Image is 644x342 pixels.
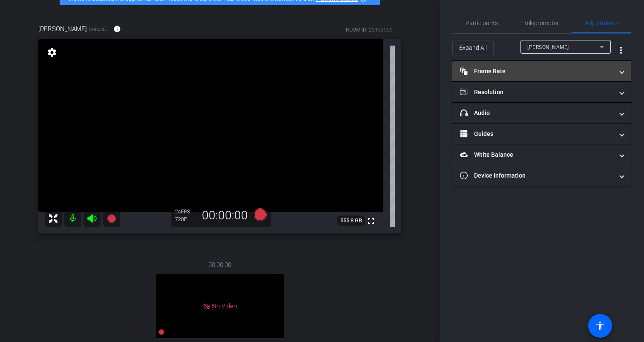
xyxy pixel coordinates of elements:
mat-icon: more_vert [616,45,626,55]
mat-expansion-panel-header: Frame Rate [452,61,631,81]
mat-expansion-panel-header: White Balance [452,144,631,165]
span: 00:00:00 [208,260,231,270]
span: Adjustments [585,20,618,26]
mat-panel-title: Resolution [460,88,613,97]
span: Participants [466,20,498,26]
span: 555.8 GB [337,216,365,226]
mat-icon: accessibility [595,321,605,331]
mat-icon: fullscreen [366,216,376,226]
mat-expansion-panel-header: Guides [452,124,631,144]
span: [PERSON_NAME] [527,44,569,50]
div: ROOM ID: 25153559 [346,26,393,34]
span: Expand All [459,40,487,56]
mat-icon: settings [46,47,58,57]
button: Expand All [452,40,494,55]
div: 24 [175,208,196,215]
span: No Video [212,302,237,310]
mat-expansion-panel-header: Resolution [452,82,631,102]
button: More Options for Adjustments Panel [611,40,631,60]
div: 720P [175,216,196,223]
mat-expansion-panel-header: Audio [452,103,631,123]
mat-panel-title: White Balance [460,150,613,159]
span: Chrome [89,26,107,32]
mat-expansion-panel-header: Device Information [452,165,631,186]
mat-panel-title: Frame Rate [460,67,613,76]
span: [PERSON_NAME] [38,24,87,34]
mat-panel-title: Guides [460,129,613,138]
mat-panel-title: Audio [460,109,613,118]
span: FPS [181,209,190,215]
div: 00:00:00 [196,208,253,223]
mat-icon: info [113,25,121,33]
mat-panel-title: Device Information [460,171,613,180]
span: Teleprompter [524,20,559,26]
